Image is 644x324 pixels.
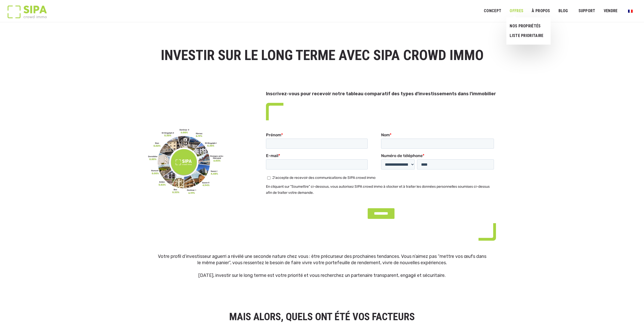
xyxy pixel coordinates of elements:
[575,5,598,17] a: SUPPORT
[555,5,571,17] a: Blog
[158,253,487,279] p: Votre profil d’investisseur aguerri a révélé une seconde nature chez vous : être précurseur des p...
[600,5,621,17] a: VENDRE
[506,21,547,31] a: NOS PROPRIÉTÉS
[266,132,496,223] iframe: Form 0
[8,6,47,18] img: Logo
[266,103,283,120] img: Union
[625,6,636,16] a: Passer à
[528,5,553,17] a: À PROPOS
[148,48,496,63] h1: INVESTIR SUR LE LONG TERME AVEC SIPA Crowd Immo
[506,31,547,41] a: LISTE PRIORITAIRE
[266,91,496,97] h4: Inscrivez-vous pour recevoir notre tableau comparatif des types d'investissements dans l'immobilier
[481,5,505,17] a: Concept
[479,223,496,241] img: Union (1)
[506,5,527,17] a: OFFRES
[484,5,636,17] nav: Menu principal
[628,10,633,13] img: Français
